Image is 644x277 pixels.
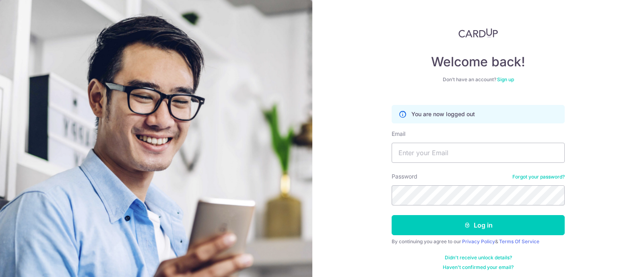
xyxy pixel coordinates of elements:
a: Forgot your password? [512,174,565,180]
input: Enter your Email [392,143,565,163]
a: Sign up [497,76,514,82]
p: You are now logged out [411,110,475,118]
div: By continuing you agree to our & [392,238,565,245]
label: Password [392,172,417,181]
img: CardUp Logo [458,28,498,38]
a: Didn't receive unlock details? [445,254,512,261]
label: Email [392,130,405,138]
button: Log in [392,215,565,235]
div: Don’t have an account? [392,76,565,83]
a: Haven't confirmed your email? [443,264,514,271]
a: Terms Of Service [499,238,539,244]
a: Privacy Policy [462,238,495,244]
h4: Welcome back! [392,54,565,70]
